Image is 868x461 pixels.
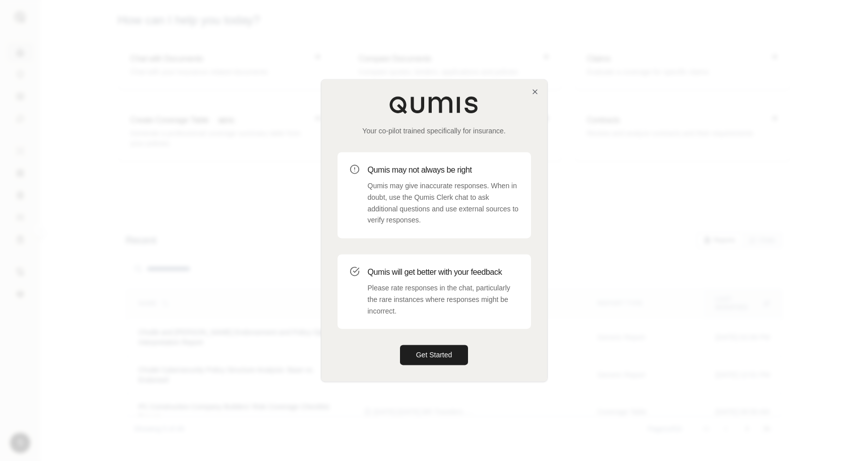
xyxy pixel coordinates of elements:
[368,266,519,278] h3: Qumis will get better with your feedback
[338,126,531,136] p: Your co-pilot trained specifically for insurance.
[368,164,519,176] h3: Qumis may not always be right
[389,96,480,114] img: Qumis Logo
[400,345,469,365] button: Get Started
[368,180,519,226] p: Qumis may give inaccurate responses. When in doubt, use the Qumis Clerk chat to ask additional qu...
[368,282,519,317] p: Please rate responses in the chat, particularly the rare instances where responses might be incor...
